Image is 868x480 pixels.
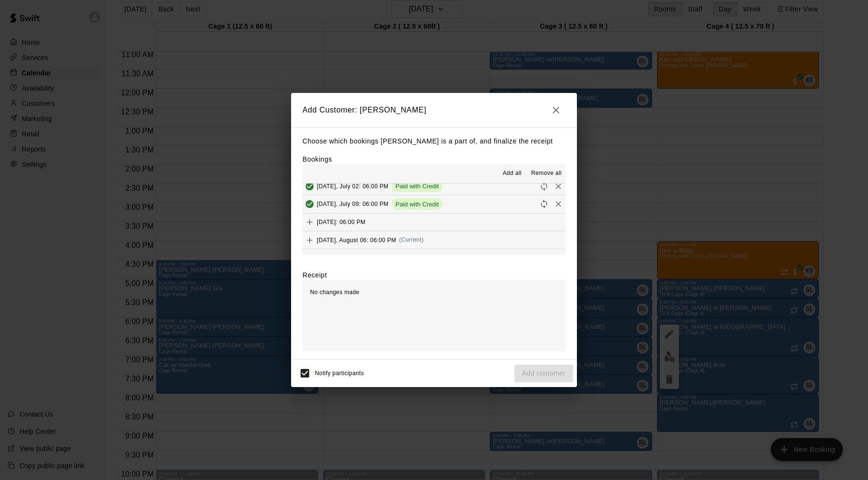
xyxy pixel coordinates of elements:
[303,249,565,267] button: Add[DATE], August 13: 06:00 PM
[303,197,317,211] button: Added & Paid
[527,166,565,181] button: Remove all
[310,289,359,296] span: No changes made
[531,169,562,178] span: Remove all
[303,135,565,147] p: Choose which bookings [PERSON_NAME] is a part of, and finalize the receipt
[303,195,565,213] button: Added & Paid[DATE], July 09: 06:00 PMPaid with CreditRescheduleRemove
[291,93,577,127] h2: Add Customer: [PERSON_NAME]
[317,201,389,207] span: [DATE], July 09: 06:00 PM
[551,182,565,189] span: Remove
[317,255,396,261] span: [DATE], August 13: 06:00 PM
[537,200,551,207] span: Reschedule
[392,183,443,190] span: Paid with Credit
[303,177,565,195] button: Added & Paid[DATE], July 02: 06:00 PMPaid with CreditRescheduleRemove
[315,370,364,377] span: Notify participants
[303,155,332,163] label: Bookings
[399,236,424,243] span: (Current)
[551,200,565,207] span: Remove
[497,166,527,181] button: Add all
[303,231,565,249] button: Add[DATE], August 06: 06:00 PM(Current)
[303,236,317,243] span: Add
[303,254,317,261] span: Add
[303,270,327,280] label: Receipt
[392,201,443,208] span: Paid with Credit
[303,179,317,194] button: Added & Paid
[317,219,365,225] span: [DATE]: 06:00 PM
[503,169,522,178] span: Add all
[303,214,565,231] button: Add[DATE]: 06:00 PM
[303,218,317,225] span: Add
[537,182,551,189] span: Reschedule
[317,236,396,243] span: [DATE], August 06: 06:00 PM
[317,183,389,189] span: [DATE], July 02: 06:00 PM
